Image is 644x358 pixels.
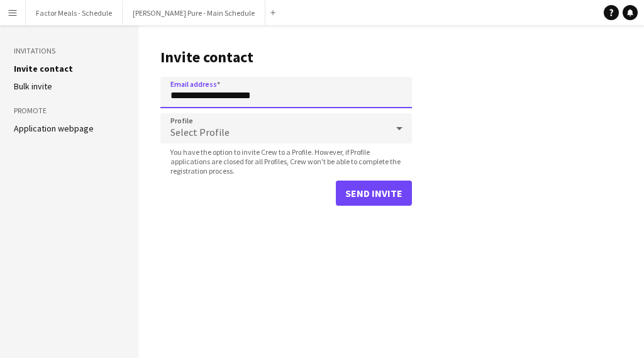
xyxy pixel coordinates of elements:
span: You have the option to invite Crew to a Profile. However, if Profile applications are closed for ... [160,147,412,176]
span: Select Profile [170,126,230,138]
h3: Invitations [14,45,125,57]
a: Application webpage [14,123,94,134]
h1: Invite contact [160,48,412,67]
button: Send invite [336,181,412,206]
button: [PERSON_NAME] Pure - Main Schedule [123,1,265,25]
a: Bulk invite [14,81,52,92]
button: Factor Meals - Schedule [26,1,123,25]
a: Invite contact [14,63,73,74]
h3: Promote [14,105,125,116]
